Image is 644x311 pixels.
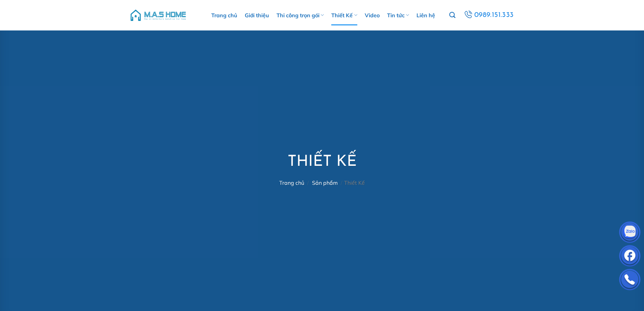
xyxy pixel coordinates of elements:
span: / [307,179,309,186]
img: Phone [620,270,640,291]
a: Thiết Kế [331,5,357,25]
a: Video [365,5,380,25]
a: Tin tức [387,5,409,25]
a: Sản phẩm [312,179,338,186]
nav: Thiết Kế [279,180,364,186]
h1: Thiết Kế [279,152,364,172]
a: Giới thiệu [245,5,269,25]
img: Facebook [620,247,640,267]
a: 0989.151.333 [463,9,515,21]
a: Liên hệ [416,5,435,25]
img: Zalo [620,223,640,243]
a: Trang chủ [211,5,237,25]
a: Thi công trọn gói [277,5,324,25]
a: Trang chủ [279,179,304,186]
span: / [341,179,342,186]
img: M.A.S HOME – Tổng Thầu Thiết Kế Và Xây Nhà Trọn Gói [129,5,187,25]
span: 0989.151.333 [474,9,514,21]
a: Tìm kiếm [449,8,455,22]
